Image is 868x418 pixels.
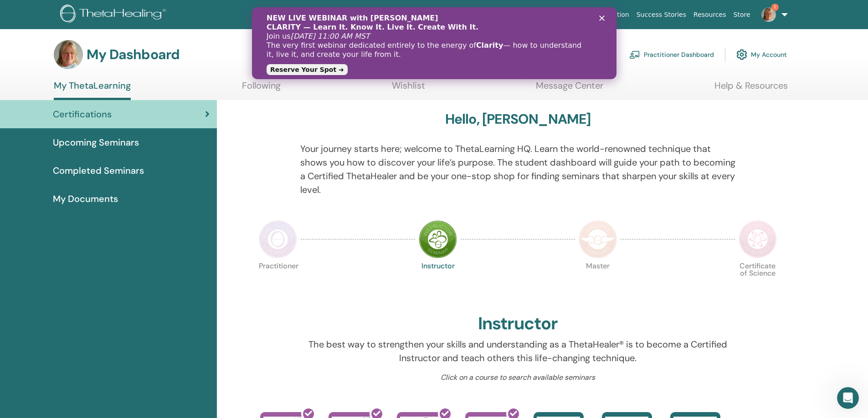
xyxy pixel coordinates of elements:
[242,80,281,98] a: Following
[515,6,587,23] a: Courses & Seminars
[761,7,776,22] img: default.jpg
[579,262,617,301] p: Master
[730,6,754,23] a: Store
[739,262,777,301] p: Certificate of Science
[633,6,690,23] a: Success Stories
[629,45,714,65] a: Practitioner Dashboard
[300,142,735,196] p: Your journey starts here; welcome to ThetaLearning HQ. Learn the world-renowned technique that sh...
[53,164,144,177] span: Completed Seminars
[300,372,735,383] p: Click on a course to search available seminars
[87,46,180,63] h3: My Dashboard
[837,387,859,409] iframe: Intercom live chat
[736,45,787,65] a: My Account
[392,80,425,98] a: Wishlist
[53,136,139,149] span: Upcoming Seminars
[53,192,118,206] span: My Documents
[252,7,616,79] iframe: Intercom live chat baner
[536,80,603,98] a: Message Center
[739,220,777,258] img: Certificate of Science
[54,40,83,69] img: default.jpg
[54,80,131,100] a: My ThetaLearning
[259,220,297,258] img: Practitioner
[300,337,735,365] p: The best way to strengthen your skills and understanding as a ThetaHealer® is to become a Certifi...
[419,220,457,258] img: Instructor
[629,50,640,59] img: chalkboard-teacher.svg
[259,262,297,301] p: Practitioner
[586,6,632,23] a: Certification
[488,6,514,23] a: About
[478,313,558,334] h2: Instructor
[419,262,457,301] p: Instructor
[579,220,617,258] img: Master
[347,8,356,14] div: Zamknij
[690,6,730,23] a: Resources
[445,111,591,127] h3: Hello, [PERSON_NAME]
[60,5,169,25] img: logo.png
[736,47,747,62] img: cog.svg
[771,4,779,11] span: 1
[714,80,788,98] a: Help & Resources
[53,107,112,121] span: Certifications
